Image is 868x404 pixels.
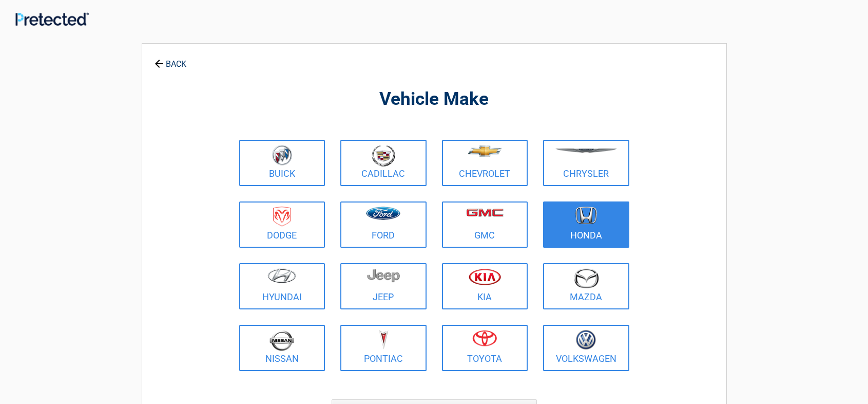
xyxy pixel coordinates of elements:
a: GMC [442,201,528,248]
img: gmc [466,208,504,217]
img: ford [366,207,400,220]
img: nissan [269,330,294,351]
a: Volkswagen [543,325,629,371]
a: Buick [239,140,325,186]
img: toyota [472,330,497,346]
img: buick [272,145,292,166]
img: dodge [273,207,291,227]
img: Main Logo [15,12,89,26]
a: Kia [442,263,528,309]
img: chrysler [555,149,618,153]
a: Honda [543,201,629,248]
img: honda [575,207,597,225]
img: volkswagen [576,330,596,350]
img: chevrolet [468,145,502,157]
a: Dodge [239,201,325,248]
a: Chevrolet [442,140,528,186]
img: pontiac [378,330,389,350]
a: Pontiac [340,325,427,371]
img: jeep [367,268,400,283]
a: Cadillac [340,140,427,186]
a: Mazda [543,263,629,309]
h2: Vehicle Make [237,87,632,112]
img: kia [469,268,501,285]
a: Toyota [442,325,528,371]
a: Hyundai [239,263,325,309]
img: cadillac [372,145,395,167]
a: BACK [152,50,188,68]
a: Ford [340,201,427,248]
a: Nissan [239,325,325,371]
a: Chrysler [543,140,629,186]
a: Jeep [340,263,427,309]
img: mazda [573,268,599,288]
img: hyundai [267,268,296,283]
